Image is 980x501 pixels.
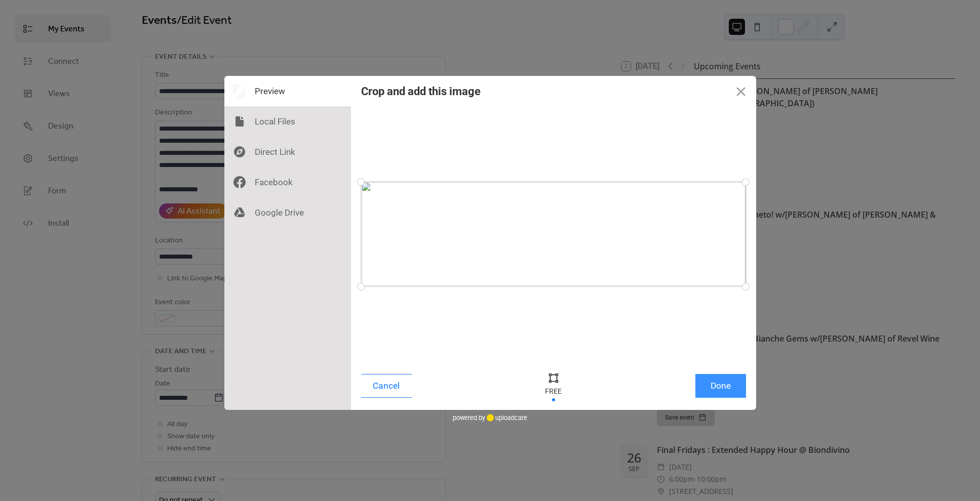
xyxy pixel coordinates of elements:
div: Google Drive [224,197,351,228]
div: Local Files [224,106,351,137]
div: Facebook [224,167,351,197]
div: Preview [224,76,351,106]
button: Cancel [361,374,412,398]
div: powered by [453,410,527,425]
button: Close [726,76,756,106]
a: uploadcare [485,414,527,422]
button: Done [695,374,746,398]
div: Crop and add this image [361,85,481,98]
div: Direct Link [224,137,351,167]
